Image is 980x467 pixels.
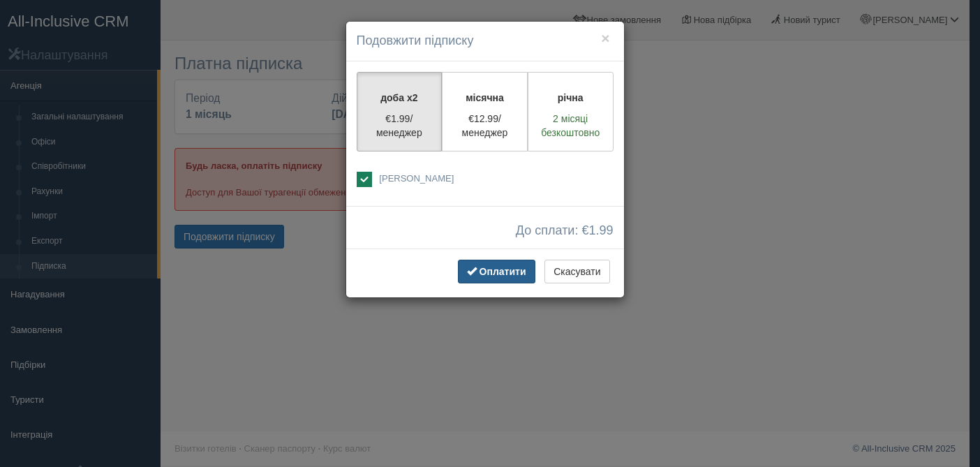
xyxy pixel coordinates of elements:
span: Оплатити [480,266,526,277]
button: Скасувати [544,260,609,283]
span: До сплати: € [516,224,614,238]
p: 2 місяці безкоштовно [537,112,604,140]
span: [PERSON_NAME] [379,173,454,184]
p: €1.99/менеджер [366,112,433,140]
p: доба x2 [366,91,433,105]
p: річна [537,91,604,105]
h4: Подовжити підписку [357,32,614,50]
span: 1.99 [588,223,613,237]
button: × [601,31,609,45]
button: Оплатити [458,260,535,283]
p: місячна [451,91,519,105]
p: €12.99/менеджер [451,112,519,140]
